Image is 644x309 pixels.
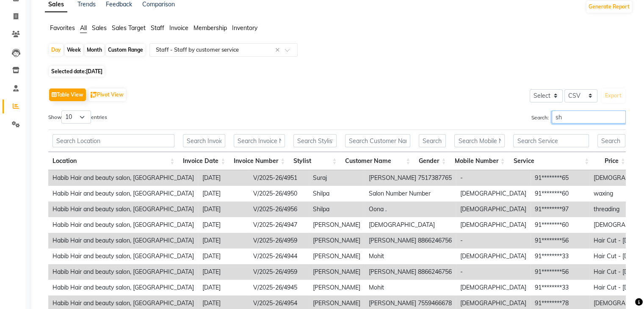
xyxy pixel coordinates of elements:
[289,152,341,170] th: Stylist: activate to sort column ascending
[309,170,365,186] td: Suraj
[450,152,509,170] th: Mobile Number: activate to sort column ascending
[249,248,309,264] td: V/2025-26/4944
[92,24,107,32] span: Sales
[552,110,626,124] input: Search:
[112,24,146,32] span: Sales Target
[198,248,249,264] td: [DATE]
[53,134,174,147] input: Search Location
[198,170,249,186] td: [DATE]
[198,217,249,233] td: [DATE]
[49,44,63,56] div: Day
[365,233,456,248] td: [PERSON_NAME] 8866246756
[309,264,365,280] td: [PERSON_NAME]
[365,264,456,280] td: [PERSON_NAME] 8866246756
[365,170,456,186] td: [PERSON_NAME] 7517387765
[365,280,456,295] td: Mohit
[456,170,531,186] td: -
[341,152,415,170] th: Customer Name: activate to sort column ascending
[198,280,249,295] td: [DATE]
[456,186,531,201] td: [DEMOGRAPHIC_DATA]
[456,233,531,248] td: -
[234,134,285,147] input: Search Invoice Number
[456,201,531,217] td: [DEMOGRAPHIC_DATA]
[419,134,446,147] input: Search Gender
[309,233,365,248] td: [PERSON_NAME]
[91,92,97,98] img: pivot.png
[415,152,450,170] th: Gender: activate to sort column ascending
[77,0,96,8] a: Trends
[509,152,593,170] th: Service: activate to sort column ascending
[309,201,365,217] td: Shilpa
[48,110,107,124] label: Show entries
[48,170,198,186] td: Habib Hair and beauty salon, [GEOGRAPHIC_DATA]
[454,134,505,147] input: Search Mobile Number
[309,217,365,233] td: [PERSON_NAME]
[61,110,91,124] select: Showentries
[365,248,456,264] td: Mohit
[249,201,309,217] td: V/2025-26/4956
[151,24,164,32] span: Staff
[249,264,309,280] td: V/2025-26/4959
[198,201,249,217] td: [DATE]
[183,134,225,147] input: Search Invoice Date
[309,248,365,264] td: [PERSON_NAME]
[365,217,456,233] td: [DEMOGRAPHIC_DATA]
[198,186,249,201] td: [DATE]
[593,152,629,170] th: Price: activate to sort column ascending
[198,233,249,248] td: [DATE]
[48,264,198,280] td: Habib Hair and beauty salon, [GEOGRAPHIC_DATA]
[48,280,198,295] td: Habib Hair and beauty salon, [GEOGRAPHIC_DATA]
[309,186,365,201] td: Shilpa
[193,24,227,32] span: Membership
[50,24,75,32] span: Favorites
[249,280,309,295] td: V/2025-26/4945
[293,134,337,147] input: Search Stylist
[602,88,625,103] button: Export
[48,233,198,248] td: Habib Hair and beauty salon, [GEOGRAPHIC_DATA]
[85,44,104,56] div: Month
[142,0,175,8] a: Comparison
[456,248,531,264] td: [DEMOGRAPHIC_DATA]
[179,152,229,170] th: Invoice Date: activate to sort column ascending
[249,233,309,248] td: V/2025-26/4959
[106,44,145,56] div: Custom Range
[275,46,282,55] span: Clear all
[49,66,105,77] span: Selected date:
[456,217,531,233] td: [DEMOGRAPHIC_DATA]
[249,186,309,201] td: V/2025-26/4950
[48,186,198,201] td: Habib Hair and beauty salon, [GEOGRAPHIC_DATA]
[365,201,456,217] td: Oona .
[48,248,198,264] td: Habib Hair and beauty salon, [GEOGRAPHIC_DATA]
[531,110,626,124] label: Search:
[232,24,257,32] span: Inventory
[80,24,87,32] span: All
[169,24,188,32] span: Invoice
[309,280,365,295] td: [PERSON_NAME]
[456,280,531,295] td: [DEMOGRAPHIC_DATA]
[586,1,632,13] button: Generate Report
[249,217,309,233] td: V/2025-26/4947
[456,264,531,280] td: -
[249,170,309,186] td: V/2025-26/4951
[345,134,410,147] input: Search Customer Name
[106,0,132,8] a: Feedback
[198,264,249,280] td: [DATE]
[597,134,625,147] input: Search Price
[88,88,126,101] button: Pivot View
[48,201,198,217] td: Habib Hair and beauty salon, [GEOGRAPHIC_DATA]
[86,68,102,74] span: [DATE]
[49,88,86,101] button: Table View
[65,44,83,56] div: Week
[229,152,289,170] th: Invoice Number: activate to sort column ascending
[48,152,179,170] th: Location: activate to sort column ascending
[365,186,456,201] td: Salon Number Number
[513,134,589,147] input: Search Service
[48,217,198,233] td: Habib Hair and beauty salon, [GEOGRAPHIC_DATA]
